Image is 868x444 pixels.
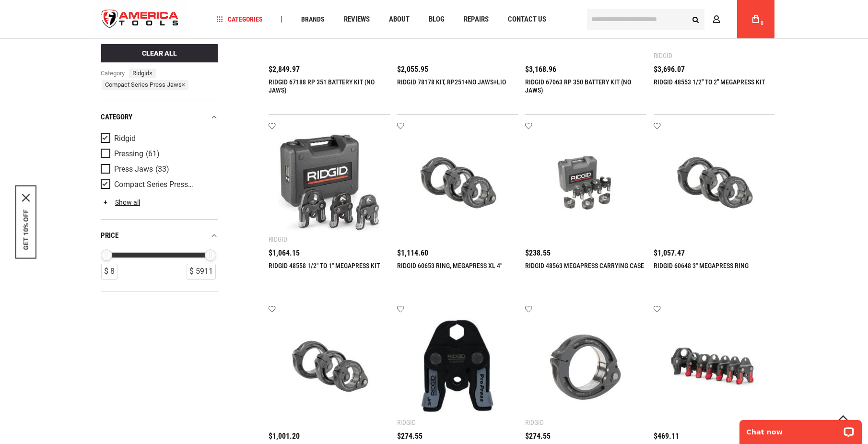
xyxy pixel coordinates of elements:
[269,66,300,73] span: $2,849.97
[663,131,765,234] img: RIDGID 60648 3
[101,149,216,159] a: Pressing (61)
[269,262,380,269] a: RIDGID 48558 1/2" TO 1" MEGAPRESS KIT
[101,199,140,206] a: Show all
[340,13,374,26] a: Reviews
[187,263,216,279] div: $ 5911
[102,80,188,90] span: Compact Series Press Jaws
[761,21,763,26] span: 0
[101,43,218,62] button: Clear All
[182,81,185,88] span: ×
[397,262,502,269] a: RIDGID 60653 RING, MEGAPRESS XL 4"
[101,229,218,242] div: price
[397,66,428,73] span: $2,055.95
[504,13,551,26] a: Contact Us
[397,78,506,86] a: RIDGID 78178 KIT, RP251+NO JAWS+LIO
[129,68,156,78] span: Ridgid
[101,179,216,190] a: Compact Series Press Jaws
[278,315,380,417] img: RIDGID 60643 2½
[654,52,672,59] div: Ridgid
[397,432,422,440] span: $274.55
[101,68,126,78] span: category
[397,249,428,257] span: $1,114.60
[525,262,644,269] a: RIDGID 48563 MEGAPRESS CARRYING CASE
[663,315,765,417] img: RIDGID 35343 JAW, 2
[297,13,329,26] a: Brands
[344,16,370,23] span: Reviews
[301,16,325,23] span: Brands
[464,16,489,23] span: Repairs
[459,13,493,26] a: Repairs
[535,315,637,417] img: RIDGID 76652 1/2
[525,249,551,257] span: $238.55
[114,134,136,143] span: Ridgid
[101,164,216,175] a: Press Jaws (33)
[101,111,218,124] div: category
[654,66,685,73] span: $3,696.07
[429,16,445,23] span: Blog
[22,194,30,202] button: Close
[654,432,679,440] span: $469.11
[397,419,416,426] div: Ridgid
[101,133,216,144] a: Ridgid
[94,1,187,37] a: store logo
[686,10,704,28] button: Search
[525,78,631,94] a: RIDGID 67063 RP 350 BATTERY KIT (NO JAWS)
[269,235,287,243] div: Ridgid
[385,13,414,26] a: About
[508,16,546,23] span: Contact Us
[525,432,551,440] span: $274.55
[389,16,410,23] span: About
[424,13,449,26] a: Blog
[407,315,509,417] img: RIDGID 76657 3/4
[22,194,30,202] svg: close icon
[149,69,152,76] span: ×
[146,150,160,158] span: (61)
[269,249,300,257] span: $1,064.15
[22,210,30,250] button: GET 10% OFF
[654,249,685,257] span: $1,057.47
[212,13,267,26] a: Categories
[114,180,195,189] span: Compact Series Press Jaws
[101,263,117,279] div: $ 8
[535,131,637,234] img: RIDGID 48563 MEGAPRESS CARRYING CASE
[525,419,544,426] div: Ridgid
[278,131,380,234] img: RIDGID 48558 1/2
[94,1,187,37] img: America Tools
[114,165,153,174] span: Press Jaws
[525,66,556,73] span: $3,168.96
[269,78,375,94] a: RIDGID 67188 RP 351 BATTERY KIT (NO JAWS)
[101,101,218,292] div: Product Filters
[407,131,509,234] img: RIDGID 60653 RING, MEGAPRESS XL 4
[269,432,300,440] span: $1,001.20
[114,150,143,158] span: Pressing
[654,262,749,269] a: RIDGID 60648 3" MEGAPRESS RING
[733,414,868,444] iframe: LiveChat chat widget
[155,165,169,173] span: (33)
[654,78,765,86] a: RIDGID 48553 1/2" TO 2" MEGAPRESS KIT
[217,16,263,23] span: Categories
